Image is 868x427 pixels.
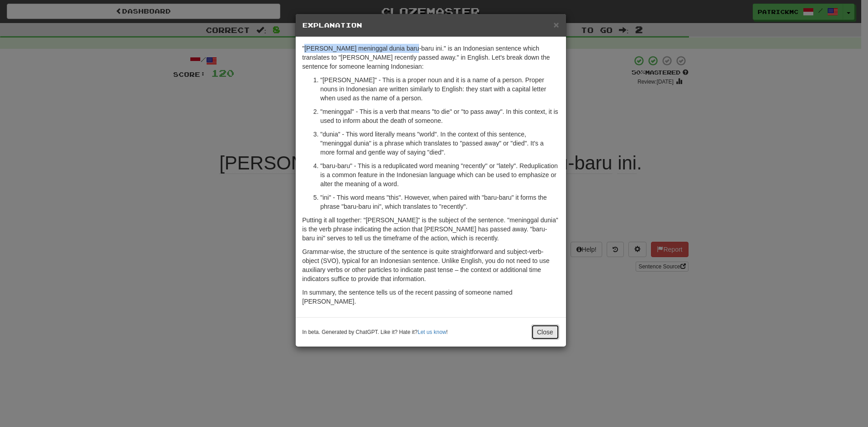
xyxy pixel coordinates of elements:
[302,44,559,71] p: "[PERSON_NAME] meninggal dunia baru-baru ini." is an Indonesian sentence which translates to "[PE...
[418,329,446,335] a: Let us know
[531,324,559,340] button: Close
[302,21,559,30] h5: Explanation
[302,247,559,283] p: Grammar-wise, the structure of the sentence is quite straightforward and subject-verb-object (SVO...
[321,107,559,125] p: "meninggal" - This is a verb that means "to die" or "to pass away". In this context, it is used t...
[302,216,559,243] p: Putting it all together: "[PERSON_NAME]" is the subject of the sentence. "meninggal dunia" is the...
[321,75,559,103] p: "[PERSON_NAME]" - This is a proper noun and it is a name of a person. Proper nouns in Indonesian ...
[553,20,559,29] button: Close
[321,130,559,157] p: "dunia" - This word literally means "world". In the context of this sentence, "meninggal dunia" i...
[553,19,559,30] span: ×
[321,193,559,211] p: "ini" - This word means "this". However, when paired with "baru-baru" it forms the phrase "baru-b...
[302,328,448,336] small: In beta. Generated by ChatGPT. Like it? Hate it? !
[302,288,559,306] p: In summary, the sentence tells us of the recent passing of someone named [PERSON_NAME].
[321,161,559,188] p: "baru-baru" - This is a reduplicated word meaning "recently" or "lately". Reduplication is a comm...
